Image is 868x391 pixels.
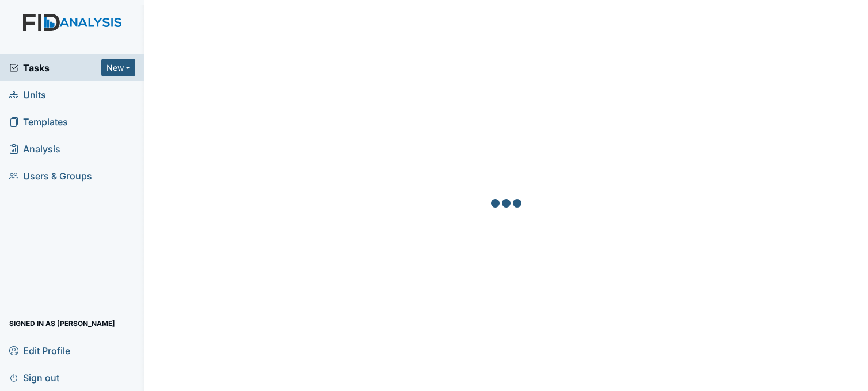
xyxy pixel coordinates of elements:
[9,86,46,103] span: Units
[9,167,92,185] span: Users & Groups
[9,113,68,131] span: Templates
[9,140,60,158] span: Analysis
[9,315,115,332] span: Signed in as [PERSON_NAME]
[9,342,70,359] span: Edit Profile
[101,59,136,76] button: New
[9,61,101,75] a: Tasks
[9,369,59,386] span: Sign out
